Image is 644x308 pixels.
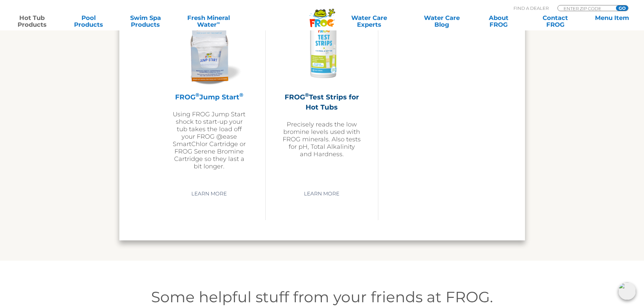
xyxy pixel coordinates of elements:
[514,5,549,11] p: Find A Dealer
[170,7,248,183] a: FROG®Jump Start®Using FROG Jump Start shock to start-up your tub takes the load off your FROG @ea...
[283,7,361,85] img: Frog-Test-Strip-bottle-300x300.png
[177,15,240,28] a: Fresh MineralWater∞
[195,92,199,98] sup: ®
[184,188,235,200] a: Learn More
[296,188,347,200] a: Learn More
[473,15,524,28] a: AboutFROG
[616,5,628,11] input: GO
[120,15,171,28] a: Swim SpaProducts
[64,15,114,28] a: PoolProducts
[217,20,220,25] sup: ∞
[530,15,580,28] a: ContactFROG
[170,7,248,85] img: jump-start-300x300.png
[283,121,361,158] p: Precisely reads the low bromine levels used with FROG minerals. Also tests for pH, Total Alkalini...
[587,15,637,28] a: Menu Item
[618,282,636,300] img: openIcon
[239,92,243,98] sup: ®
[416,15,467,28] a: Water CareBlog
[283,7,361,183] a: FROG®Test Strips for Hot TubsPrecisely reads the low bromine levels used with FROG minerals. Also...
[283,92,361,112] h2: FROG Test Strips for Hot Tubs
[7,15,57,28] a: Hot TubProducts
[170,92,248,102] h2: FROG Jump Start
[305,92,309,98] sup: ®
[170,111,248,170] p: Using FROG Jump Start shock to start-up your tub takes the load off your FROG @ease SmartChlor Ca...
[328,15,410,28] a: Water CareExperts
[563,5,609,11] input: Zip Code Form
